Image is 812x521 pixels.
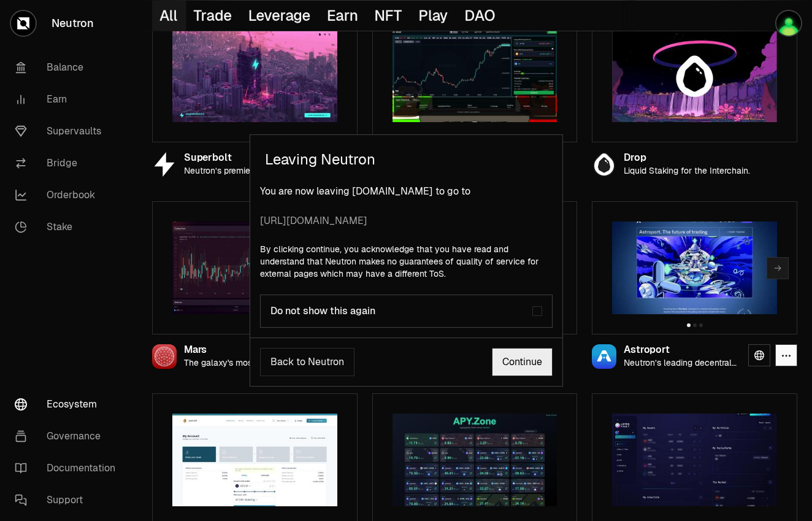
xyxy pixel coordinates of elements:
a: Continue [492,348,553,376]
span: [URL][DOMAIN_NAME] [260,214,553,228]
p: You are now leaving [DOMAIN_NAME] to go to [260,184,553,228]
button: Do not show this again [532,306,542,316]
div: Do not show this again [270,305,532,317]
button: Back to Neutron [260,348,354,376]
p: By clicking continue, you acknowledge that you have read and understand that Neutron makes no gua... [260,243,553,280]
h2: Leaving Neutron [250,135,562,184]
